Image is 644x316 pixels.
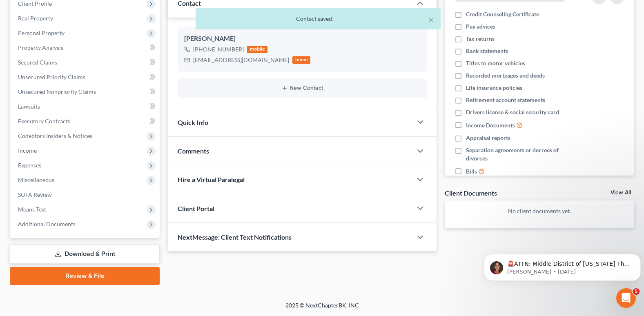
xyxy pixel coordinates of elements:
[18,191,52,198] span: SOFA Review
[18,147,37,154] span: Income
[445,189,497,197] div: Client Documents
[466,47,508,55] span: Bank statements
[10,267,160,285] a: Review & File
[18,73,85,80] span: Unsecured Priority Claims
[292,56,310,64] div: home
[193,56,289,64] div: [EMAIL_ADDRESS][DOMAIN_NAME]
[18,162,41,169] span: Expenses
[466,108,559,116] span: Drivers license & social security card
[178,118,208,126] span: Quick Info
[18,29,65,36] span: Personal Property
[178,176,245,183] span: Hire a Virtual Paralegal
[10,245,160,264] a: Download & Print
[18,206,46,213] span: Means Test
[202,15,434,23] div: Contact saved!
[633,288,640,295] span: 5
[466,146,580,162] span: Separation agreements or decrees of divorces
[193,45,244,53] div: [PHONE_NUMBER]
[18,88,96,95] span: Unsecured Nonpriority Claims
[18,118,70,125] span: Executory Contracts
[11,40,160,55] a: Property Analysis
[11,70,160,85] a: Unsecured Priority Claims
[451,207,628,215] p: No client documents yet.
[611,190,631,196] a: View All
[18,132,92,139] span: Codebtors Insiders & Notices
[18,103,40,110] span: Lawsuits
[466,71,545,80] span: Recorded mortgages and deeds
[18,176,54,183] span: Miscellaneous
[11,114,160,129] a: Executory Contracts
[616,288,636,308] iframe: Intercom live chat
[481,237,644,294] iframe: Intercom notifications message
[184,34,420,44] div: [PERSON_NAME]
[466,167,477,176] span: Bills
[11,187,160,202] a: SOFA Review
[11,55,160,70] a: Secured Claims
[178,205,214,212] span: Client Portal
[184,85,420,91] button: New Contact
[466,35,495,43] span: Tax returns
[466,121,515,129] span: Income Documents
[178,233,292,241] span: NextMessage: Client Text Notifications
[466,134,510,142] span: Appraisal reports
[11,99,160,114] a: Lawsuits
[11,85,160,99] a: Unsecured Nonpriority Claims
[18,220,76,227] span: Additional Documents
[466,84,522,92] span: Life insurance policies
[428,15,434,24] button: ×
[18,44,63,51] span: Property Analysis
[18,59,57,66] span: Secured Claims
[178,147,209,155] span: Comments
[466,59,525,67] span: Titles to motor vehicles
[247,46,267,53] div: mobile
[89,301,555,316] div: 2025 © NextChapterBK, INC
[466,96,545,104] span: Retirement account statements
